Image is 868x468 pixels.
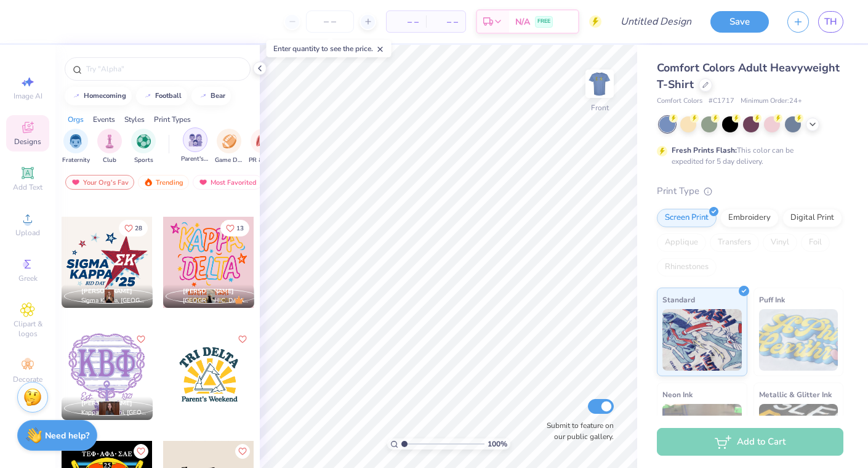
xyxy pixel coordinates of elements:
[657,184,843,198] div: Print Type
[124,114,145,125] div: Styles
[93,114,115,125] div: Events
[587,71,612,96] img: Front
[215,129,243,165] div: filter for Game Day
[13,374,42,384] span: Decorate
[155,92,182,99] div: football
[709,96,734,107] span: # C1717
[818,11,843,33] a: TH
[657,96,702,107] span: Comfort Colors
[81,399,132,408] span: [PERSON_NAME]
[720,209,779,227] div: Embroidery
[306,10,354,33] input: – –
[45,430,89,442] strong: Need help?
[71,178,81,187] img: most_fav.gif
[540,420,614,442] label: Submit to feature on our public gallery.
[6,319,49,339] span: Clipart & logos
[710,11,769,33] button: Save
[220,220,249,236] button: Like
[62,129,90,165] button: filter button
[198,92,208,100] img: trend_line.gif
[154,114,191,125] div: Print Types
[62,156,90,165] span: Fraternity
[256,134,270,148] img: PR & General Image
[672,145,737,155] strong: Fresh Prints Flash:
[18,273,38,283] span: Greek
[103,156,116,165] span: Club
[211,92,225,99] div: bear
[249,156,277,165] span: PR & General
[657,60,840,92] span: Comfort Colors Adult Heavyweight T-Shirt
[198,178,208,187] img: most_fav.gif
[65,175,134,190] div: Your Org's Fav
[763,233,797,252] div: Vinyl
[131,129,156,165] button: filter button
[662,309,742,371] img: Standard
[267,40,392,57] div: Enter quantity to see the price.
[236,225,244,232] span: 13
[183,287,234,296] span: [PERSON_NAME]
[759,293,785,306] span: Puff Ink
[14,137,41,147] span: Designs
[97,129,122,165] div: filter for Club
[135,225,142,232] span: 28
[591,102,609,113] div: Front
[119,220,148,236] button: Like
[85,63,243,75] input: Try "Alpha"
[215,156,243,165] span: Game Day
[249,129,277,165] button: filter button
[68,114,84,125] div: Orgs
[710,233,759,252] div: Transfers
[759,309,838,371] img: Puff Ink
[65,87,132,105] button: homecoming
[657,209,717,227] div: Screen Print
[537,17,550,26] span: FREE
[801,233,830,252] div: Foil
[14,91,42,101] span: Image AI
[515,15,530,28] span: N/A
[143,92,153,100] img: trend_line.gif
[662,404,742,466] img: Neon Ink
[81,408,148,418] span: Kappa Beta Phi, [GEOGRAPHIC_DATA]
[235,332,250,347] button: Like
[662,388,693,401] span: Neon Ink
[131,129,156,165] div: filter for Sports
[134,444,148,459] button: Like
[433,15,458,28] span: – –
[657,258,717,276] div: Rhinestones
[741,96,802,107] span: Minimum Order: 24 +
[611,9,701,34] input: Untitled Design
[249,129,277,165] div: filter for PR & General
[759,404,838,466] img: Metallic & Glitter Ink
[84,92,126,99] div: homecoming
[13,182,42,192] span: Add Text
[193,175,262,190] div: Most Favorited
[81,296,148,305] span: Sigma Kappa, [GEOGRAPHIC_DATA][US_STATE]
[188,133,203,147] img: Parent's Weekend Image
[183,296,249,305] span: [GEOGRAPHIC_DATA], [GEOGRAPHIC_DATA]
[97,129,122,165] button: filter button
[235,444,250,459] button: Like
[15,228,40,238] span: Upload
[138,175,189,190] div: Trending
[181,155,209,164] span: Parent's Weekend
[394,15,419,28] span: – –
[62,129,90,165] div: filter for Fraternity
[181,127,209,164] div: filter for Parent's Weekend
[488,438,507,450] span: 100 %
[657,233,706,252] div: Applique
[782,209,842,227] div: Digital Print
[181,129,209,165] button: filter button
[222,134,236,148] img: Game Day Image
[191,87,231,105] button: bear
[69,134,82,148] img: Fraternity Image
[215,129,243,165] button: filter button
[137,134,151,148] img: Sports Image
[103,134,116,148] img: Club Image
[143,178,153,187] img: trending.gif
[134,332,148,347] button: Like
[759,388,832,401] span: Metallic & Glitter Ink
[672,145,823,167] div: This color can be expedited for 5 day delivery.
[662,293,695,306] span: Standard
[136,87,187,105] button: football
[71,92,81,100] img: trend_line.gif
